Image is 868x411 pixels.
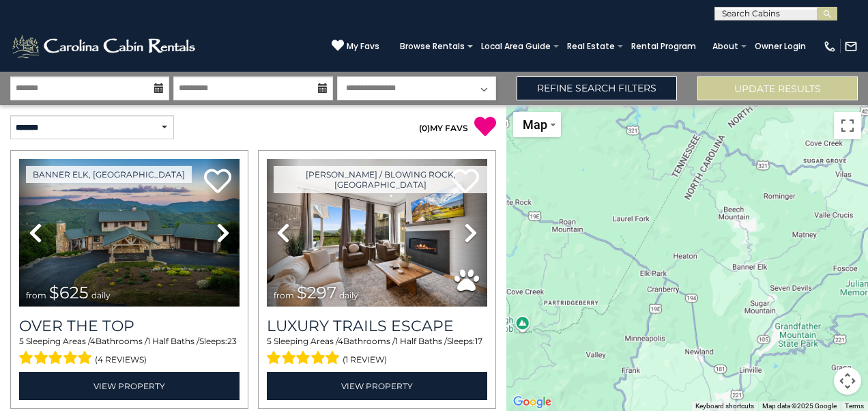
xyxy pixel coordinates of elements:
[474,37,558,56] a: Local Area Guide
[26,166,192,183] a: Banner Elk, [GEOGRAPHIC_DATA]
[19,317,240,335] a: Over The Top
[422,123,427,133] span: 0
[748,37,813,56] a: Owner Login
[332,39,379,53] a: My Favs
[10,33,199,60] img: White-1-2.png
[227,336,237,346] span: 23
[19,372,240,400] a: View Property
[419,123,430,133] span: ( )
[26,290,46,300] span: from
[513,112,561,137] button: Change map style
[274,290,294,300] span: from
[267,335,487,368] div: Sleeping Areas / Bathrooms / Sleeps:
[297,283,336,302] span: $297
[91,290,111,300] span: daily
[343,351,387,369] span: (1 review)
[834,112,861,139] button: Toggle fullscreen view
[338,336,343,346] span: 4
[274,166,487,193] a: [PERSON_NAME] / Blowing Rock, [GEOGRAPHIC_DATA]
[393,37,472,56] a: Browse Rentals
[834,367,861,395] button: Map camera controls
[706,37,745,56] a: About
[762,402,837,410] span: Map data ©2025 Google
[560,37,622,56] a: Real Estate
[267,317,487,335] a: Luxury Trails Escape
[49,283,89,302] span: $625
[267,159,487,307] img: thumbnail_168695581.jpeg
[523,117,547,132] span: Map
[845,402,864,410] a: Terms
[624,37,703,56] a: Rental Program
[475,336,482,346] span: 17
[395,336,447,346] span: 1 Half Baths /
[517,76,677,100] a: Refine Search Filters
[339,290,358,300] span: daily
[347,40,379,53] span: My Favs
[510,393,555,411] a: Open this area in Google Maps (opens a new window)
[267,372,487,400] a: View Property
[204,167,231,197] a: Add to favorites
[844,40,858,53] img: mail-regular-white.png
[147,336,199,346] span: 1 Half Baths /
[267,336,272,346] span: 5
[19,159,240,307] img: thumbnail_167153549.jpeg
[19,335,240,368] div: Sleeping Areas / Bathrooms / Sleeps:
[95,351,147,369] span: (4 reviews)
[510,393,555,411] img: Google
[419,123,468,133] a: (0)MY FAVS
[695,401,754,411] button: Keyboard shortcuts
[90,336,96,346] span: 4
[19,336,24,346] span: 5
[697,76,858,100] button: Update Results
[823,40,837,53] img: phone-regular-white.png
